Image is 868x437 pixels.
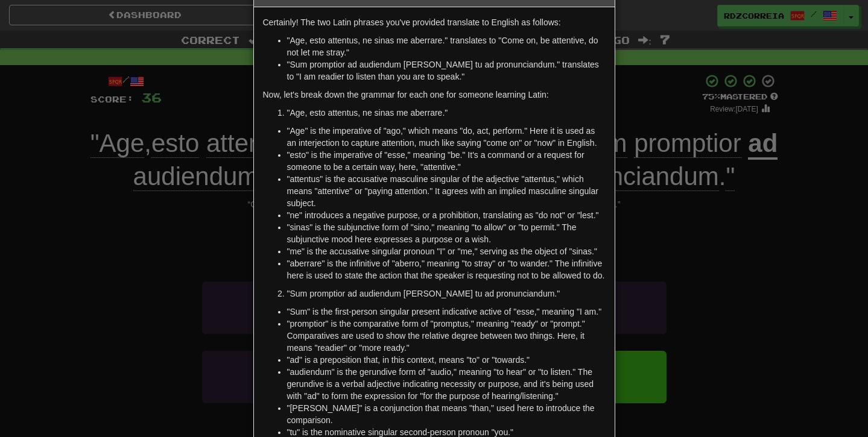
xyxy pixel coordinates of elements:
[287,288,606,300] li: "Sum promptior ad audiendum [PERSON_NAME] tu ad pronunciandum."
[287,318,606,354] li: "promptior" is the comparative form of "promptus," meaning "ready" or "prompt." Comparatives are ...
[287,257,606,281] li: "aberrare" is the infinitive of "aberro," meaning "to stray" or "to wander." The infinitive here ...
[287,209,606,221] li: "ne" introduces a negative purpose, or a prohibition, translating as "do not" or "lest."
[287,107,606,119] li: "Age, esto attentus, ne sinas me aberrare."
[263,89,606,101] p: Now, let's break down the grammar for each one for someone learning Latin:
[287,125,606,149] li: "Age" is the imperative of "ago," which means "do, act, perform." Here it is used as an interject...
[287,245,606,257] li: "me" is the accusative singular pronoun "I" or "me," serving as the object of "sinas."
[263,16,606,28] p: Certainly! The two Latin phrases you've provided translate to English as follows:
[287,366,606,402] li: "audiendum" is the gerundive form of "audio," meaning "to hear" or "to listen." The gerundive is ...
[287,173,606,209] li: "attentus" is the accusative masculine singular of the adjective "attentus," which means "attenti...
[287,306,606,318] li: "Sum" is the first-person singular present indicative active of "esse," meaning "I am."
[287,354,606,366] li: "ad" is a preposition that, in this context, means "to" or "towards."
[287,149,606,173] li: "esto" is the imperative of "esse," meaning "be." It's a command or a request for someone to be a...
[287,221,606,245] li: "sinas" is the subjunctive form of "sino," meaning "to allow" or "to permit." The subjunctive moo...
[287,402,606,426] li: "[PERSON_NAME]" is a conjunction that means "than," used here to introduce the comparison.
[287,58,606,83] li: "Sum promptior ad audiendum [PERSON_NAME] tu ad pronunciandum." translates to "I am readier to li...
[287,34,606,58] li: "Age, esto attentus, ne sinas me aberrare." translates to "Come on, be attentive, do not let me s...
